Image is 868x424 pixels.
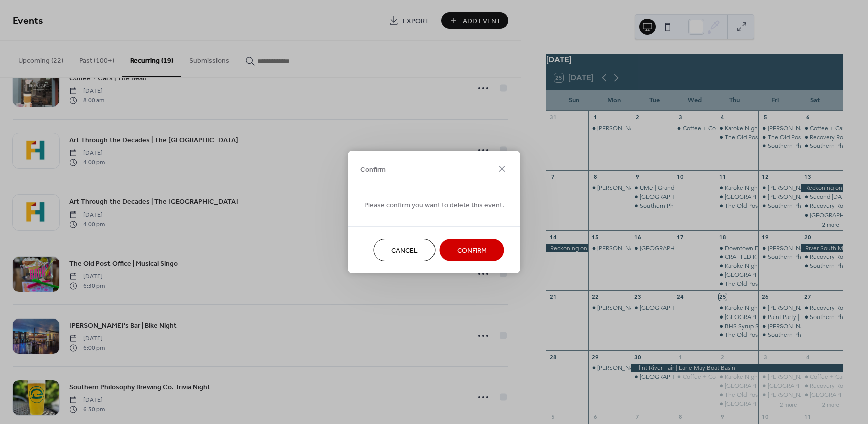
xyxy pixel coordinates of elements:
[391,246,418,256] span: Cancel
[457,246,487,256] span: Confirm
[374,239,436,261] button: Cancel
[364,200,504,211] span: Please confirm you want to delete this event.
[440,239,504,261] button: Confirm
[360,164,386,175] span: Confirm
